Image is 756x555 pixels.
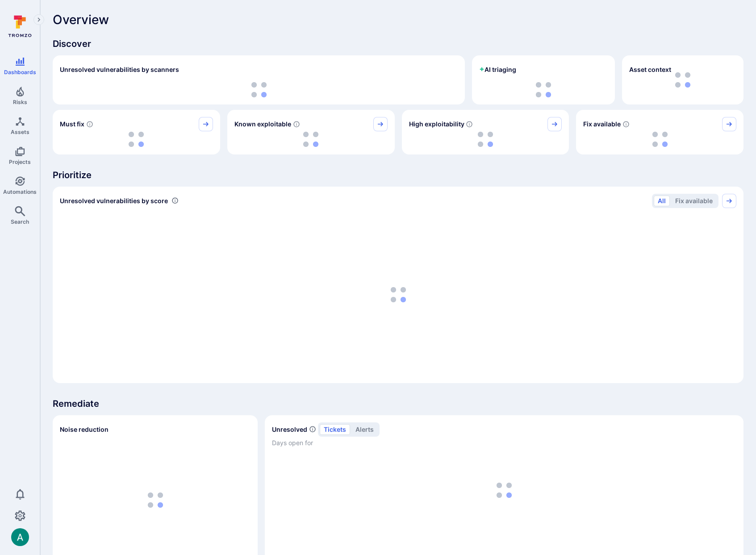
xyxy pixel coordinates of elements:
div: Must fix [53,110,220,154]
div: Fix available [576,110,743,154]
span: Discover [53,38,743,50]
div: loading spinner [60,131,213,147]
span: Must fix [60,120,84,129]
h2: Unresolved vulnerabilities by scanners [60,65,179,74]
h2: Unresolved [272,425,307,434]
span: Prioritize [53,169,743,181]
span: Automations [3,188,37,195]
button: tickets [320,424,350,435]
img: ACg8ocLSa5mPYBaXNx3eFu_EmspyJX0laNWN7cXOFirfQ7srZveEpg=s96-c [11,528,29,546]
img: Loading... [148,492,163,508]
div: loading spinner [583,131,736,147]
img: Loading... [251,82,267,97]
svg: Vulnerabilities with fix available [622,121,630,128]
span: Unresolved vulnerabilities by score [60,196,168,205]
i: Expand navigation menu [36,16,42,24]
img: Loading... [652,132,668,147]
div: Arjan Dehar [11,528,29,546]
svg: Risk score >=40 , missed SLA [86,121,93,128]
span: Fix available [583,120,621,129]
span: Remediate [53,397,743,410]
span: Search [11,218,29,225]
div: loading spinner [234,131,388,147]
span: Known exploitable [234,120,291,129]
svg: Confirmed exploitable by KEV [293,121,300,128]
div: High exploitability [402,110,569,154]
div: loading spinner [479,82,608,97]
button: Fix available [671,196,717,206]
span: Dashboards [4,69,36,75]
span: Assets [11,129,29,135]
span: Number of unresolved items by priority and days open [309,425,316,434]
img: Loading... [129,132,144,147]
div: Known exploitable [227,110,395,154]
button: alerts [351,424,378,435]
div: Number of vulnerabilities in status 'Open' 'Triaged' and 'In process' grouped by score [171,196,179,205]
button: Expand navigation menu [33,14,44,25]
h2: AI triaging [479,65,516,74]
img: Loading... [536,82,551,97]
img: Loading... [478,132,493,147]
img: Loading... [391,287,406,302]
div: loading spinner [409,131,562,147]
span: Overview [53,13,109,27]
button: All [654,196,670,206]
span: Days open for [272,438,736,447]
span: Risks [13,99,27,105]
span: Projects [9,159,31,165]
span: High exploitability [409,120,464,129]
span: Noise reduction [60,426,109,433]
svg: EPSS score ≥ 0.7 [466,121,473,128]
span: Asset context [629,65,671,74]
div: loading spinner [60,82,458,97]
div: loading spinner [60,213,736,376]
img: Loading... [303,132,318,147]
